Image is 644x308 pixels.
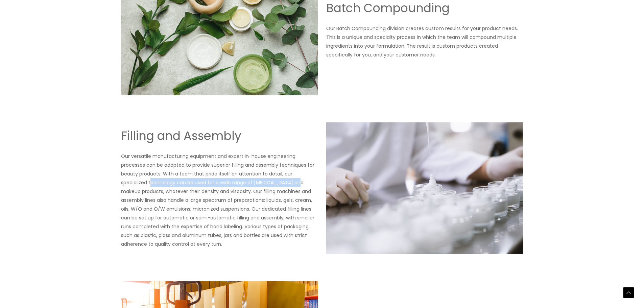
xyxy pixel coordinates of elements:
[121,128,318,144] h2: Filling and Assembly
[326,24,523,59] p: Our Batch Compounding division creates custom results for your product needs. This is a unique an...
[121,152,318,248] p: Our versatile manufacturing equipment and expert in-house engineering processes can be adapted to...
[326,0,523,16] h2: Batch Compounding
[326,122,523,254] img: Cosmetic Solutions Contract Manufacturing Filling And Assembly Image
